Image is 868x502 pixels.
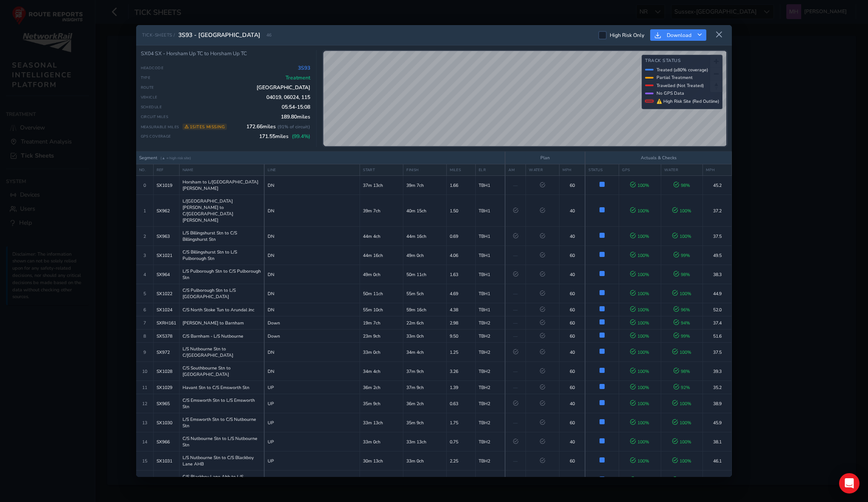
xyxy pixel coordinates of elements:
[703,413,732,432] td: 45.9
[672,400,691,407] span: 100 %
[447,195,476,227] td: 1.50
[585,152,731,164] th: Actuals & Checks
[264,195,360,227] td: DN
[672,458,691,464] span: 100 %
[447,265,476,284] td: 1.63
[142,420,147,426] span: 13
[657,67,708,73] span: Treated (≥80% coverage)
[674,271,690,278] span: 98 %
[630,349,649,355] span: 100 %
[560,265,585,284] td: 40
[475,330,505,343] td: TBH2
[360,394,403,413] td: 35m 9ch
[153,362,179,381] td: SX1028
[264,343,360,362] td: DN
[672,349,691,355] span: 100 %
[403,413,447,432] td: 35m 9ch
[153,246,179,265] td: SX1021
[142,368,147,375] span: 10
[703,343,732,362] td: 37.5
[703,227,732,246] td: 37.5
[141,65,164,71] span: Headcode
[360,451,403,471] td: 30m 13ch
[560,303,585,316] td: 60
[403,195,447,227] td: 40m 15ch
[475,195,505,227] td: TBH1
[585,164,619,176] th: STATUS
[277,124,310,130] span: ( 91 % of circuit)
[513,333,518,339] span: —
[630,233,649,240] span: 100 %
[703,176,732,195] td: 45.2
[183,320,244,326] span: [PERSON_NAME] to Barnham
[153,164,179,176] th: REF
[142,384,147,391] span: 11
[403,284,447,303] td: 55m 5ch
[153,227,179,246] td: SX963
[141,85,154,90] span: Route
[246,123,310,130] span: 172.66 miles
[264,176,360,195] td: DN
[475,303,505,316] td: TBH1
[630,252,649,259] span: 100 %
[526,164,560,176] th: WATER
[153,381,179,394] td: SX1029
[143,208,146,214] span: 1
[143,271,146,278] span: 4
[153,284,179,303] td: SX1022
[657,82,704,89] span: Travelled (Not Treated)
[264,246,360,265] td: DN
[475,432,505,451] td: TBH2
[447,381,476,394] td: 1.39
[360,362,403,381] td: 34m 4ch
[153,195,179,227] td: SX962
[183,384,249,391] span: Havant Stn to C/S Emsworth Stn
[183,397,261,410] span: C/S Emsworth Stn to L/S Emsworth Stn
[447,394,476,413] td: 0.63
[661,164,703,176] th: WATER
[447,246,476,265] td: 4.06
[630,400,649,407] span: 100 %
[403,451,447,471] td: 33m 0ch
[153,432,179,451] td: SX966
[360,303,403,316] td: 55m 10ch
[447,164,476,176] th: MILES
[136,152,505,164] th: Segment
[153,316,179,330] td: SXRH161
[264,265,360,284] td: DN
[403,432,447,451] td: 33m 13ch
[153,394,179,413] td: SX965
[674,384,690,391] span: 92 %
[183,333,243,339] span: C/S Barnham - L/S Nutbourne
[403,343,447,362] td: 34m 4ch
[703,316,732,330] td: 37.4
[703,284,732,303] td: 44.9
[703,471,732,490] td: 38.4
[141,134,171,139] span: GPS Coverage
[403,316,447,330] td: 22m 6ch
[141,75,151,80] span: Type
[447,451,476,471] td: 2.25
[403,176,447,195] td: 39m 7ch
[475,227,505,246] td: TBH1
[264,432,360,451] td: UP
[560,330,585,343] td: 60
[672,233,691,240] span: 100 %
[153,343,179,362] td: SX972
[630,333,649,339] span: 100 %
[360,164,403,176] th: START
[183,230,261,243] span: L/S Billingshurst Stn to C/S Billingshurst Stn
[560,164,585,176] th: MPH
[183,435,261,448] span: C/S Nutbourne Stn to L/S Nutbourne Stn
[703,394,732,413] td: 38.9
[282,104,310,110] span: 05:54 - 15:08
[657,90,684,96] span: No GPS Data
[703,432,732,451] td: 38.1
[403,381,447,394] td: 37m 9ch
[630,271,649,278] span: 100 %
[183,416,261,429] span: L/S Emsworth Stn to C/S Nutbourne Stn
[360,471,403,490] td: 29m 16ch
[475,246,505,265] td: TBH1
[630,182,649,189] span: 100 %
[703,330,732,343] td: 51.6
